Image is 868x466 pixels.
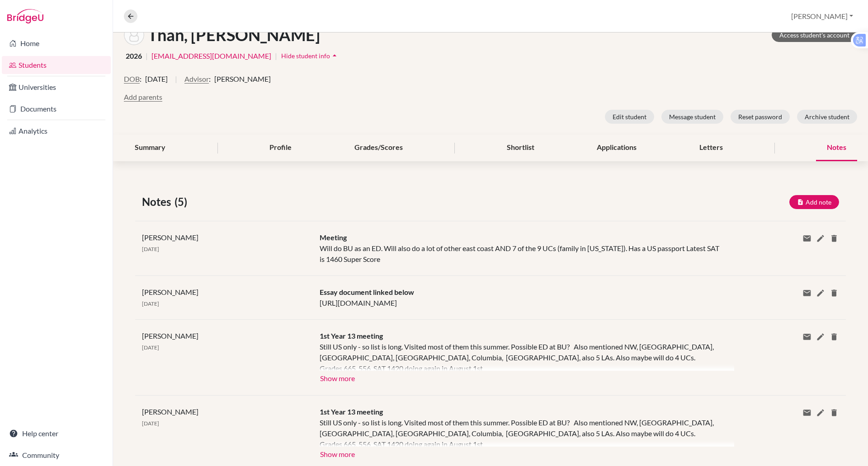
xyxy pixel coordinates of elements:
div: Letters [689,135,734,161]
button: Advisor [184,74,209,84]
div: Grades/Scores [344,135,414,161]
h1: Than, [PERSON_NAME] [148,25,320,45]
a: Access student's account [772,28,857,42]
span: 1st Year 13 meeting [320,331,383,340]
span: [PERSON_NAME] [142,331,198,340]
button: Add parents [124,92,162,103]
span: Essay document linked below [320,288,414,296]
span: [DATE] [142,300,159,307]
span: [DATE] [145,74,168,84]
span: 1st Year 13 meeting [320,407,383,416]
a: Analytics [2,122,111,140]
a: [EMAIL_ADDRESS][DOMAIN_NAME] [151,51,271,61]
button: [PERSON_NAME] [787,8,857,25]
button: Archive student [797,110,857,124]
a: Documents [2,100,111,118]
span: Hide student info [281,52,330,60]
span: | [146,51,148,61]
div: Summary [124,135,176,161]
a: Help center [2,424,111,443]
span: : [209,74,211,84]
button: Reset password [731,110,790,124]
span: | [275,51,277,61]
div: Notes [816,135,857,161]
img: Trong Dan Thy Than's avatar [124,25,144,45]
span: [PERSON_NAME] [142,407,198,416]
div: Shortlist [496,135,545,161]
span: [DATE] [142,344,159,351]
span: (5) [175,194,191,210]
span: [PERSON_NAME] [214,74,271,84]
button: Message student [661,110,723,124]
span: [PERSON_NAME] [142,233,198,242]
span: : [140,74,142,84]
button: Edit student [605,110,654,124]
span: Meeting [320,233,347,242]
button: DOB [124,74,140,84]
i: arrow_drop_up [330,51,339,60]
a: Students [2,56,111,74]
a: Community [2,446,111,464]
button: Add note [789,195,839,209]
div: Profile [259,135,302,161]
button: Show more [320,371,355,384]
span: Notes [142,194,175,210]
span: 2026 [126,51,142,61]
span: [PERSON_NAME] [142,288,198,296]
div: [URL][DOMAIN_NAME] [313,287,727,308]
button: Show more [320,447,355,460]
img: Bridge-U [7,9,43,23]
span: [DATE] [142,420,159,427]
div: Will do BU as an ED. Will also do a lot of other east coast AND 7 of the 9 UCs (family in [US_STA... [313,232,727,265]
span: | [175,74,177,92]
a: Universities [2,78,111,96]
div: Applications [586,135,647,161]
button: Hide student infoarrow_drop_up [281,49,340,63]
div: Still US only - so list is long. Visited most of them this summer. Possible ED at BU? Also mentio... [320,341,721,371]
span: [DATE] [142,246,159,252]
div: Still US only - so list is long. Visited most of them this summer. Possible ED at BU? Also mentio... [320,417,721,447]
a: Home [2,34,111,52]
